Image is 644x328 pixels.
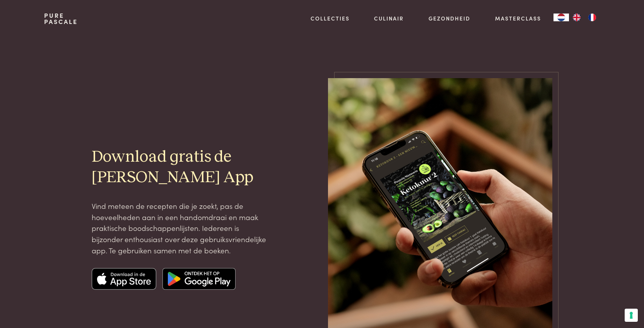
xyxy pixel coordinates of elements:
[625,309,638,322] button: Uw voorkeuren voor toestemming voor trackingtechnologieën
[92,200,269,256] p: Vind meteen de recepten die je zoekt, pas de hoeveelheden aan in een handomdraai en maak praktisc...
[569,14,584,21] a: EN
[92,268,157,290] img: Apple app store
[44,12,78,25] a: PurePascale
[162,268,236,290] img: Google app store
[495,14,541,22] a: Masterclass
[553,14,569,21] div: Language
[569,14,600,21] ul: Language list
[553,14,600,21] aside: Language selected: Nederlands
[374,14,404,22] a: Culinair
[92,147,269,188] h2: Download gratis de [PERSON_NAME] App
[429,14,470,22] a: Gezondheid
[311,14,350,22] a: Collecties
[584,14,600,21] a: FR
[553,14,569,21] a: NL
